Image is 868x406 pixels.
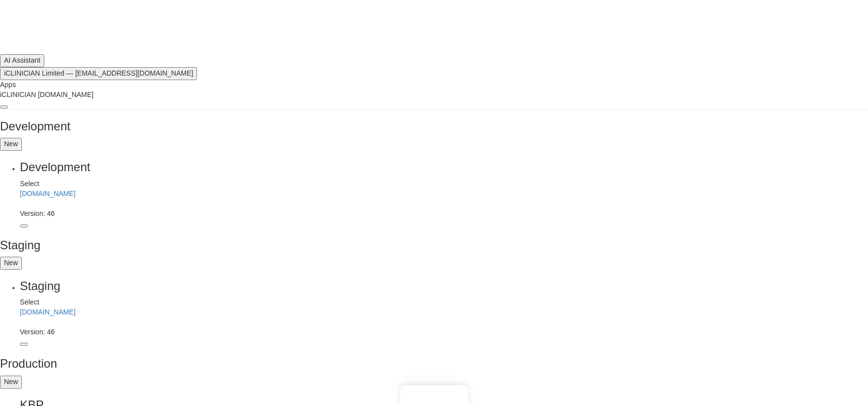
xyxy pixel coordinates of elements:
span: Select [20,180,39,188]
span: iCLINICIAN Limited — [4,69,73,77]
span: Select [20,298,39,306]
div: Version: 46 [20,209,55,219]
span: AI Assistant [4,56,40,64]
a: [DOMAIN_NAME] [20,190,76,198]
h3: Development [20,161,868,174]
iframe: Marker.io feedback button [400,385,468,406]
span: [EMAIL_ADDRESS][DOMAIN_NAME] [75,69,193,77]
div: Version: 46 [20,327,55,337]
h3: Staging [20,280,868,293]
a: [DOMAIN_NAME] [20,308,76,316]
